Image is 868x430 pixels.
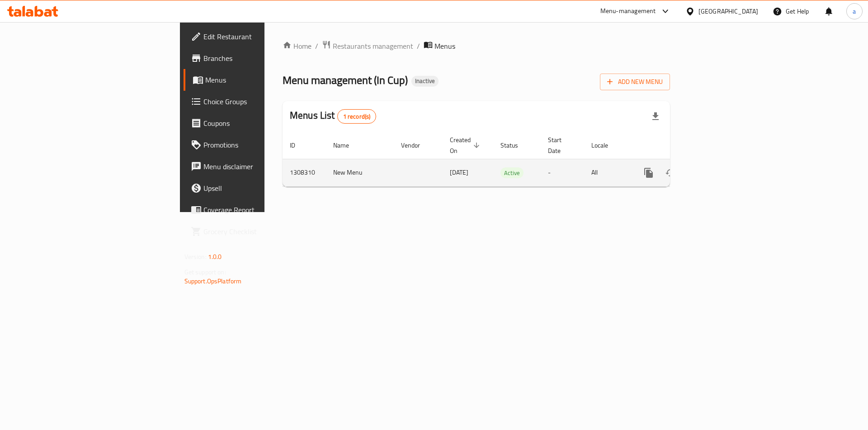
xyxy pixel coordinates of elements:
[600,6,656,17] div: Menu-management
[184,69,325,91] a: Menus
[184,221,325,242] a: Grocery Checklist
[548,134,573,156] span: Start Date
[584,159,631,186] td: All
[322,40,413,52] a: Restaurants management
[184,251,207,263] span: Version:
[203,118,318,129] span: Coupons
[203,31,318,42] span: Edit Restaurant
[607,76,663,88] span: Add New Menu
[283,70,408,90] span: Menu management ( In Cup )
[203,204,318,215] span: Coverage Report
[184,134,325,156] a: Promotions
[417,41,420,51] li: /
[326,159,394,186] td: New Menu
[203,96,318,107] span: Choice Groups
[203,183,318,194] span: Upsell
[203,139,318,150] span: Promotions
[450,134,482,156] span: Created On
[411,77,439,85] span: Inactive
[208,251,222,263] span: 1.0.0
[203,226,318,237] span: Grocery Checklist
[434,41,455,51] span: Menus
[184,266,226,278] span: Get support on:
[290,109,376,124] h2: Menus List
[853,6,856,16] span: a
[401,140,432,151] span: Vendor
[411,76,439,87] div: Inactive
[500,140,530,151] span: Status
[184,156,325,177] a: Menu disclaimer
[600,74,670,90] button: Add New Menu
[184,26,325,47] a: Edit Restaurant
[591,140,620,151] span: Locale
[333,140,361,151] span: Name
[184,199,325,221] a: Coverage Report
[333,41,413,51] span: Restaurants management
[184,91,325,112] a: Choice Groups
[500,168,524,178] span: Active
[541,159,584,186] td: -
[184,47,325,69] a: Branches
[337,109,377,124] div: Total records count
[283,40,670,52] nav: breadcrumb
[450,166,468,178] span: [DATE]
[184,275,242,287] a: Support.OpsPlatform
[290,140,307,151] span: ID
[283,132,732,187] table: enhanced table
[203,161,318,172] span: Menu disclaimer
[631,132,732,159] th: Actions
[698,6,758,16] div: [GEOGRAPHIC_DATA]
[638,162,660,184] button: more
[184,177,325,199] a: Upsell
[203,53,318,64] span: Branches
[645,106,666,127] div: Export file
[205,74,318,85] span: Menus
[184,112,325,134] a: Coupons
[338,112,376,121] span: 1 record(s)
